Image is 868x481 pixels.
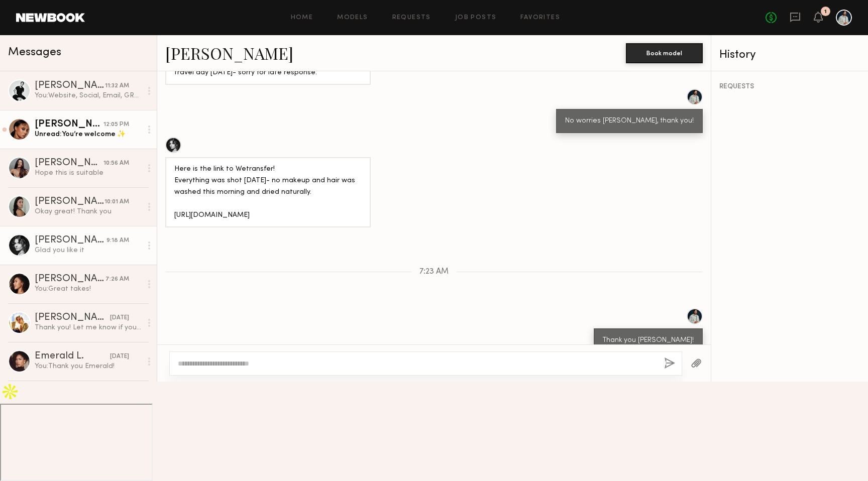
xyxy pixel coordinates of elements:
[35,284,142,294] div: You: Great takes!
[35,168,142,178] div: Hope this is suitable
[110,352,129,362] div: [DATE]
[35,246,142,255] div: Glad you like it
[174,164,362,221] div: Here is the link to Wetransfer! Everything was shot [DATE]- no makeup and hair was washed this mo...
[106,236,129,246] div: 9:18 AM
[35,158,103,168] div: [PERSON_NAME]
[719,83,860,90] div: REQUESTS
[392,15,431,21] a: Requests
[455,15,497,21] a: Job Posts
[35,91,142,100] div: You: Website, Social, Email, GRE/MBTV, OOH/print for 12 months -this is how it will be used
[103,120,129,130] div: 12:05 PM
[291,15,313,21] a: Home
[35,362,142,371] div: You: Thank you Emerald!
[35,207,142,216] div: Okay great! Thank you
[520,15,560,21] a: Favorites
[35,119,103,130] div: [PERSON_NAME]
[603,335,694,346] div: Thank you [PERSON_NAME]!
[824,9,827,15] div: 1
[105,81,129,91] div: 11:32 AM
[35,313,110,323] div: [PERSON_NAME]
[8,47,61,58] span: Messages
[35,130,142,139] div: Unread: You’re welcome ✨
[626,43,703,63] button: Book model
[35,274,105,284] div: [PERSON_NAME]
[419,268,449,276] span: 7:23 AM
[626,48,703,57] a: Book model
[104,197,129,207] div: 10:01 AM
[35,81,105,91] div: [PERSON_NAME]
[110,313,129,323] div: [DATE]
[35,323,142,332] div: Thank you! Let me know if you need anything else :)
[35,197,104,207] div: [PERSON_NAME]
[35,351,110,362] div: Emerald L.
[103,159,129,168] div: 10:56 AM
[35,235,106,246] div: [PERSON_NAME]
[337,15,368,21] a: Models
[565,115,694,127] div: No worries [PERSON_NAME], thank you!
[719,49,860,61] div: History
[165,42,293,64] a: [PERSON_NAME]
[105,275,129,284] div: 7:26 AM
